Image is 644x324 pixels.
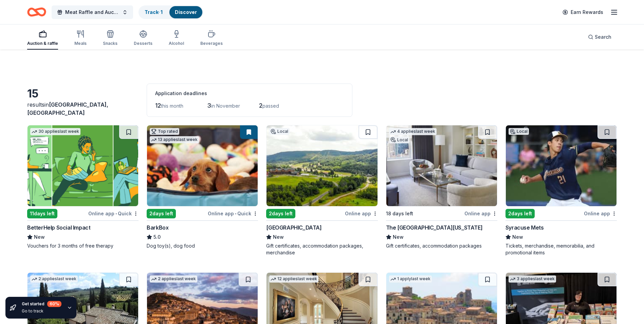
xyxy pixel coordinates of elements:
[266,223,321,232] div: [GEOGRAPHIC_DATA]
[147,125,258,206] img: Image for BarkBox
[345,209,378,218] div: Online app
[505,242,617,256] div: Tickets, merchandise, memorabilia, and promotional items
[269,275,318,283] div: 12 applies last week
[386,223,483,232] div: The [GEOGRAPHIC_DATA][US_STATE]
[595,33,611,41] span: Search
[389,137,409,143] div: Local
[147,223,168,232] div: BarkBox
[115,211,117,216] span: •
[74,41,87,46] div: Meals
[266,209,295,218] div: 2 days left
[211,103,240,109] span: in November
[27,27,58,50] button: Auction & raffle
[150,136,199,143] div: 13 applies last week
[74,27,87,50] button: Meals
[52,5,133,19] button: Meat Raffle and Auction
[505,223,544,232] div: Syracuse Mets
[139,5,203,19] button: Track· 1Discover
[464,209,497,218] div: Online app
[266,125,378,256] a: Image for Greek Peak Mountain Resort Local2days leftOnline app[GEOGRAPHIC_DATA]NewGift certificat...
[47,301,61,307] div: 60 %
[27,87,139,101] div: 15
[27,209,57,218] div: 11 days left
[269,128,290,135] div: Local
[259,102,262,109] span: 2
[134,41,152,46] div: Desserts
[161,103,183,109] span: this month
[65,8,119,16] span: Meat Raffle and Auction
[27,223,90,232] div: BetterHelp Social Impact
[386,242,497,249] div: Gift certificates, accommodation packages
[262,103,279,109] span: passed
[27,41,58,46] div: Auction & raffle
[169,41,184,46] div: Alcohol
[103,27,117,50] button: Snacks
[30,128,80,135] div: 30 applies last week
[505,125,617,256] a: Image for Syracuse MetsLocal2days leftOnline appSyracuse MetsNewTickets, merchandise, memorabilia...
[27,125,139,249] a: Image for BetterHelp Social Impact30 applieslast week11days leftOnline app•QuickBetterHelp Social...
[27,125,138,206] img: Image for BetterHelp Social Impact
[27,101,108,116] span: [GEOGRAPHIC_DATA], [GEOGRAPHIC_DATA]
[506,125,617,206] img: Image for Syracuse Mets
[27,101,139,117] div: results
[30,275,78,283] div: 2 applies last week
[175,9,197,15] a: Discover
[389,128,437,135] div: 4 applies last week
[389,275,432,283] div: 1 apply last week
[134,27,152,50] button: Desserts
[509,275,556,283] div: 3 applies last week
[34,233,45,241] span: New
[208,209,258,218] div: Online app Quick
[103,41,117,46] div: Snacks
[155,102,161,109] span: 12
[27,242,139,249] div: Vouchers for 3 months of free therapy
[386,210,413,218] div: 18 days left
[145,9,163,15] a: Track· 1
[147,209,176,218] div: 2 days left
[27,101,108,116] span: in
[583,30,617,44] button: Search
[169,27,184,50] button: Alcohol
[386,125,497,249] a: Image for The Peninsula New York4 applieslast weekLocal18 days leftOnline appThe [GEOGRAPHIC_DATA...
[150,128,179,135] div: Top rated
[88,209,139,218] div: Online app Quick
[153,233,161,241] span: 5.0
[150,275,197,283] div: 2 applies last week
[584,209,617,218] div: Online app
[200,27,223,50] button: Beverages
[505,209,535,218] div: 2 days left
[155,89,344,97] div: Application deadlines
[147,125,258,249] a: Image for BarkBoxTop rated13 applieslast week2days leftOnline app•QuickBarkBox5.0Dog toy(s), dog ...
[266,242,378,256] div: Gift certificates, accommodation packages, merchandise
[22,308,61,314] div: Go to track
[200,41,223,46] div: Beverages
[266,125,377,206] img: Image for Greek Peak Mountain Resort
[207,102,211,109] span: 3
[393,233,404,241] span: New
[147,242,258,249] div: Dog toy(s), dog food
[512,233,523,241] span: New
[386,125,497,206] img: Image for The Peninsula New York
[509,128,529,135] div: Local
[27,4,46,20] a: Home
[22,301,61,307] div: Get started
[235,211,236,216] span: •
[558,6,607,18] a: Earn Rewards
[273,233,284,241] span: New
